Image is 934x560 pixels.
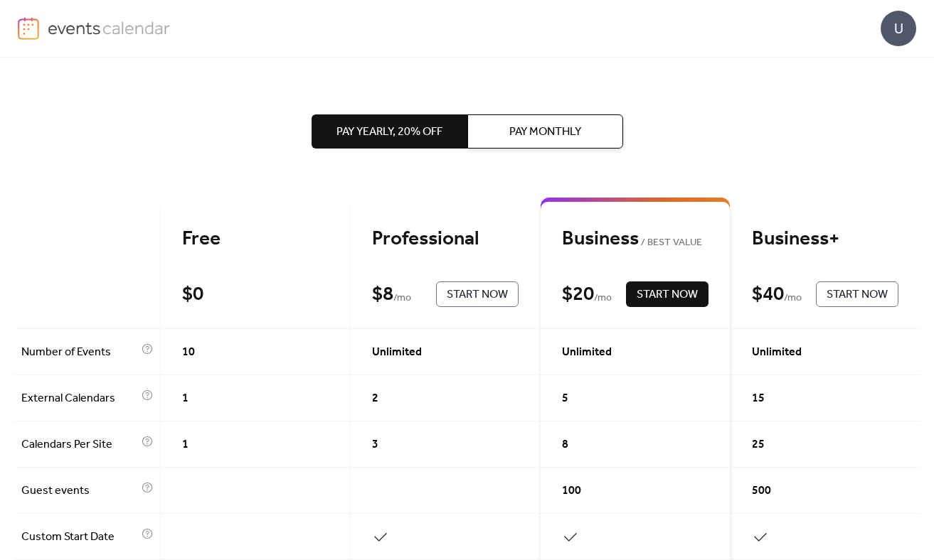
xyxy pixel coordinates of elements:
[372,390,378,407] span: 2
[393,290,411,307] span: / mo
[312,114,467,149] button: Pay Yearly, 20% off
[784,290,802,307] span: / mo
[18,17,39,40] img: logo
[48,17,171,38] img: logo-type
[182,390,189,407] span: 1
[21,344,138,361] span: Number of Events
[752,282,784,307] div: $ 40
[372,344,422,361] span: Unlimited
[626,281,709,307] button: Start Now
[752,483,771,500] span: 500
[182,282,203,307] div: $ 0
[21,483,138,500] span: Guest events
[827,286,888,303] span: Start Now
[752,436,765,453] span: 25
[509,124,581,141] span: Pay Monthly
[562,390,568,407] span: 5
[372,227,519,252] div: Professional
[336,124,442,141] span: Pay Yearly, 20% off
[182,436,189,453] span: 1
[752,390,765,407] span: 15
[752,344,802,361] span: Unlimited
[467,114,623,149] button: Pay Monthly
[21,529,138,546] span: Custom Start Date
[21,436,138,453] span: Calendars Per Site
[372,282,393,307] div: $ 8
[562,436,568,453] span: 8
[816,281,898,307] button: Start Now
[562,282,594,307] div: $ 20
[637,286,698,303] span: Start Now
[881,11,916,46] div: U
[447,286,508,303] span: Start Now
[562,344,612,361] span: Unlimited
[21,390,138,407] span: External Calendars
[182,227,329,252] div: Free
[594,290,612,307] span: / mo
[639,235,702,252] span: BEST VALUE
[752,227,898,252] div: Business+
[182,344,195,361] span: 10
[562,227,709,252] div: Business
[372,436,378,453] span: 3
[562,483,581,500] span: 100
[436,281,519,307] button: Start Now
